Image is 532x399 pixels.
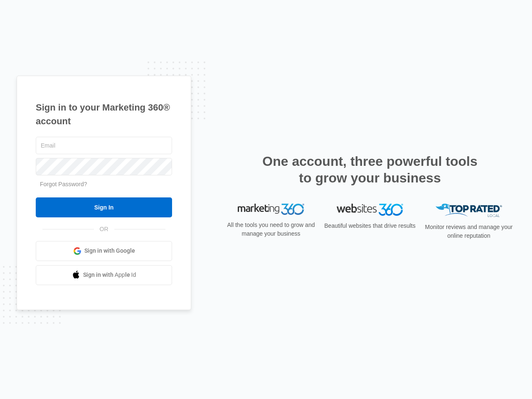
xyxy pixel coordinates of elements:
[323,222,416,230] p: Beautiful websites that drive results
[36,197,172,217] input: Sign In
[337,204,403,216] img: Websites 360
[36,265,172,285] a: Sign in with Apple Id
[84,246,135,255] span: Sign in with Google
[260,153,480,186] h2: One account, three powerful tools to grow your business
[83,271,136,279] span: Sign in with Apple Id
[436,204,502,217] img: Top Rated Local
[36,137,172,154] input: Email
[94,225,114,234] span: OR
[224,221,318,238] p: All the tools you need to grow and manage your business
[36,101,172,128] h1: Sign in to your Marketing 360® account
[40,181,87,187] a: Forgot Password?
[36,241,172,261] a: Sign in with Google
[422,223,515,240] p: Monitor reviews and manage your online reputation
[238,204,304,215] img: Marketing 360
